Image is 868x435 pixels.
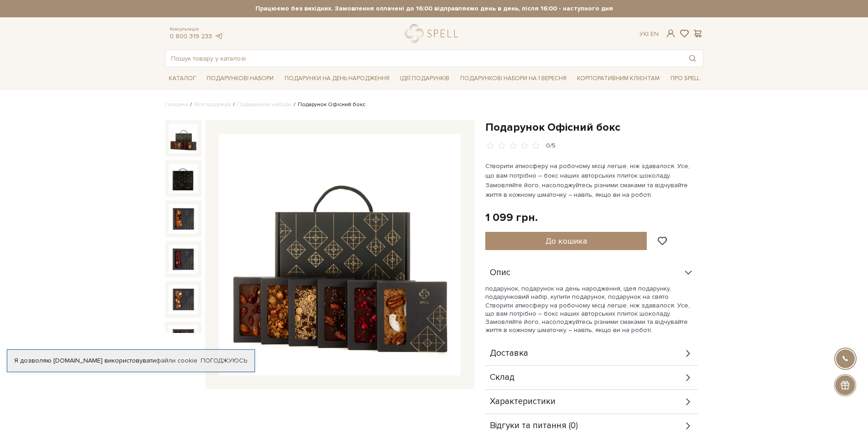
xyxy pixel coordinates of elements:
[169,245,198,274] img: Подарунок Офісний бокс
[203,72,277,86] a: Подарункові набори
[201,357,247,365] a: Погоджуюсь
[490,398,556,406] span: Характеристики
[485,210,538,225] div: 1 099 грн.
[7,357,255,365] div: Я дозволяю [DOMAIN_NAME] використовувати
[485,120,703,134] h1: Подарунок Офісний бокс
[639,30,659,38] div: Ук
[546,142,556,150] div: 0/5
[490,269,510,277] span: Опис
[214,32,223,40] a: telegram
[485,285,698,334] p: подарунок, подарунок на день народження, ідея подарунку, подарунковий набір, купити подарунок, по...
[647,30,649,38] span: |
[169,164,198,193] img: Подарунок Офісний бокс
[170,26,223,32] span: Консультація:
[667,72,703,86] a: Про Spell
[165,5,703,13] strong: Працюємо без вихідних. Замовлення оплачені до 16:00 відправляємо день в день, після 16:00 - насту...
[573,71,663,86] a: Корпоративним клієнтам
[166,50,682,67] input: Пошук товару у каталозі
[546,236,587,246] span: До кошика
[405,24,462,43] a: logo
[457,71,570,86] a: Подарункові набори на 1 Вересня
[169,124,198,153] img: Подарунок Офісний бокс
[490,374,515,382] span: Склад
[281,72,393,86] a: Подарунки на День народження
[485,232,647,250] button: До кошика
[490,349,528,358] span: Доставка
[169,204,198,233] img: Подарунок Офісний бокс
[169,325,198,354] img: Подарунок Офісний бокс
[291,101,365,109] li: Подарунок Офісний бокс
[156,357,198,364] a: файли cookie
[490,422,578,430] span: Відгуки та питання (0)
[169,285,198,314] img: Подарунок Офісний бокс
[682,50,703,67] button: Пошук товару у каталозі
[237,101,291,108] a: Подарункові набори
[194,101,231,108] a: Вся продукція
[396,72,453,86] a: Ідеї подарунків
[485,161,699,200] p: Створити атмосферу на робочому місці легше, ніж здавалося. Усе, що вам потрібно – бокс наших авто...
[170,32,212,40] a: 0 800 319 233
[219,134,461,375] img: Подарунок Офісний бокс
[165,72,200,86] a: Каталог
[165,101,188,108] a: Головна
[650,30,659,38] a: En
